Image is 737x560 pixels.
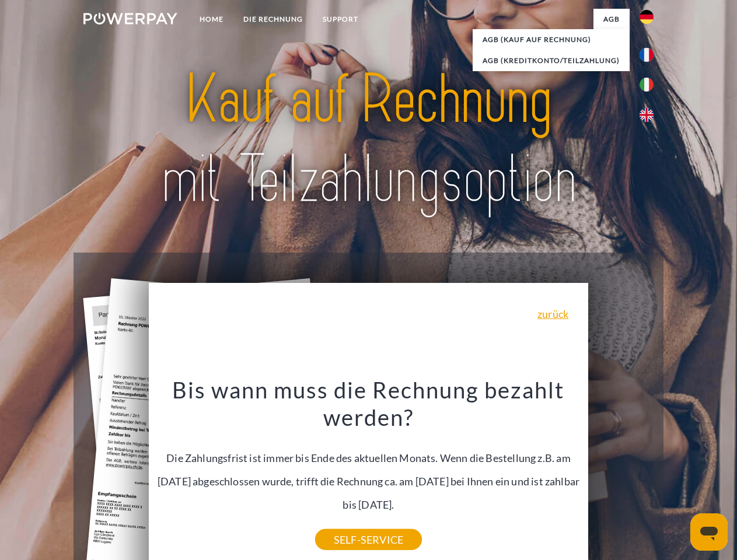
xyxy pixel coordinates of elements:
[640,108,654,122] img: en
[313,9,368,30] a: SUPPORT
[156,376,582,432] h3: Bis wann muss die Rechnung bezahlt werden?
[690,513,728,551] iframe: Schaltfläche zum Öffnen des Messaging-Fensters
[83,13,177,24] img: logo-powerpay-white.svg
[233,9,313,30] a: DIE RECHNUNG
[315,529,422,550] a: SELF-SERVICE
[593,9,630,30] a: agb
[640,48,654,62] img: fr
[156,376,582,540] div: Die Zahlungsfrist ist immer bis Ende des aktuellen Monats. Wenn die Bestellung z.B. am [DATE] abg...
[537,309,568,319] a: zurück
[190,9,233,30] a: Home
[473,29,630,50] a: AGB (Kauf auf Rechnung)
[640,10,654,24] img: de
[640,78,654,92] img: it
[111,56,626,223] img: title-powerpay_de.svg
[473,50,630,71] a: AGB (Kreditkonto/Teilzahlung)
